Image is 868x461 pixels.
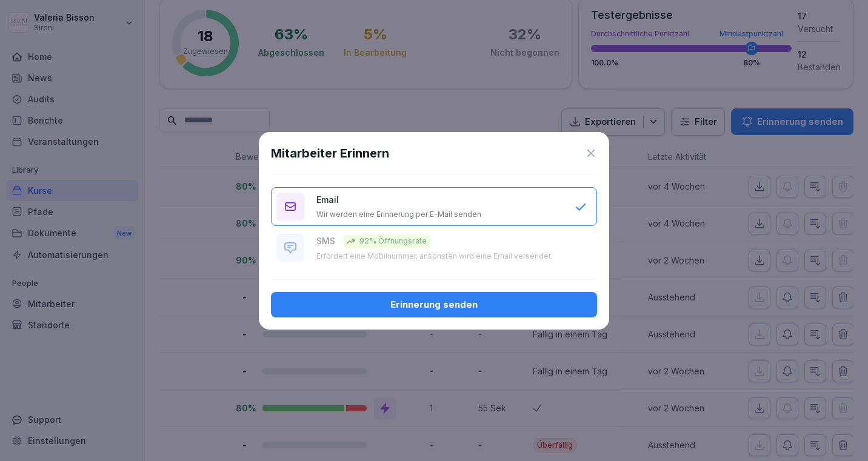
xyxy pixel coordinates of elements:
[316,210,481,219] p: Wir werden eine Erinnerung per E-Mail senden
[271,144,389,162] h1: Mitarbeiter Erinnern
[316,234,335,247] p: SMS
[316,251,553,261] p: Erfordert eine Mobilnummer, ansonsten wird eine Email versendet.
[359,236,427,247] p: 92% Öffnungsrate
[271,292,597,317] button: Erinnerung senden
[316,193,339,206] p: Email
[281,298,587,311] div: Erinnerung senden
